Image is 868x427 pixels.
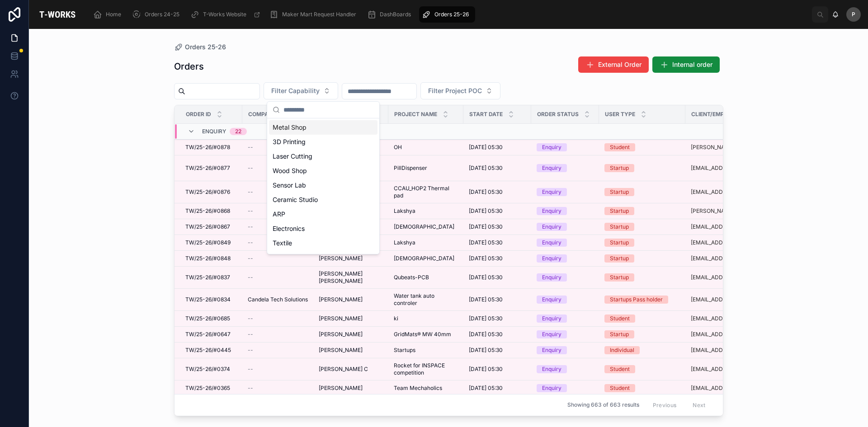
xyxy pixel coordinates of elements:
a: [PERSON_NAME] C [319,366,383,373]
a: -- [248,255,308,262]
div: Laser Cutting [269,149,377,164]
h1: Orders [174,60,204,73]
span: TW/25-26/#0876 [185,188,230,196]
span: -- [248,239,253,246]
div: Student [610,143,630,151]
span: [DATE] 05:30 [469,223,503,230]
a: Enquiry [537,365,594,373]
div: Sensor Lab [269,178,377,192]
div: Enquiry [542,296,561,304]
a: [DATE] 05:30 [469,347,526,354]
a: [DATE] 05:30 [469,144,526,151]
span: -- [248,164,253,172]
a: -- [248,385,308,392]
a: TW/25-26/#0868 [185,207,237,215]
a: [DATE] 05:30 [469,315,526,322]
div: Enquiry [542,164,561,172]
div: Startup [610,330,629,338]
span: [PERSON_NAME] [319,385,363,392]
span: [DATE] 05:30 [469,296,503,303]
a: [EMAIL_ADDRESS][DOMAIN_NAME] [691,315,771,322]
a: Enquiry [537,384,594,392]
span: -- [248,385,253,392]
a: Enquiry [537,314,594,323]
div: Miscellaneous [269,250,377,265]
img: App logo [36,7,79,22]
span: TW/25-26/#0445 [185,347,231,354]
span: Project Name [394,111,437,118]
span: TW/25-26/#0848 [185,255,231,262]
span: TW/25-26/#0647 [185,331,231,338]
a: TW/25-26/#0445 [185,347,237,354]
a: [DATE] 05:30 [469,274,526,281]
a: [EMAIL_ADDRESS][DOMAIN_NAME] [691,347,771,354]
div: Enquiry [542,143,561,151]
span: TW/25-26/#0834 [185,296,231,303]
span: -- [248,144,253,151]
a: Startups [394,347,458,354]
a: [DATE] 05:30 [469,188,526,196]
a: [EMAIL_ADDRESS][DOMAIN_NAME] [691,223,771,230]
span: [DEMOGRAPHIC_DATA] [394,255,454,262]
span: TW/25-26/#0878 [185,144,230,151]
span: T-Works Website [203,11,246,18]
a: Startups Pass holder [604,296,680,304]
span: TW/25-26/#0868 [185,207,230,215]
a: [EMAIL_ADDRESS][DOMAIN_NAME] [691,274,771,281]
span: DashBoards [380,11,411,18]
a: [EMAIL_ADDRESS][DOMAIN_NAME] [691,239,771,246]
div: Student [610,384,630,392]
div: Enquiry [542,365,561,373]
span: Rocket for INSPACE competition [394,362,458,376]
a: OH [394,144,458,151]
a: [EMAIL_ADDRESS][DOMAIN_NAME] [691,331,771,338]
span: [PERSON_NAME] C [319,366,368,373]
a: Individual [604,346,680,354]
a: Enquiry [537,346,594,354]
span: [PERSON_NAME] [319,347,363,354]
span: -- [248,223,253,230]
div: Startup [610,207,629,215]
a: TW/25-26/#0365 [185,385,237,392]
a: DashBoards [364,6,417,23]
span: Showing 663 of 663 results [567,402,639,409]
a: Startup [604,207,680,215]
span: [DATE] 05:30 [469,274,503,281]
span: Company Name [248,111,294,118]
a: [DEMOGRAPHIC_DATA] [394,223,458,230]
a: [EMAIL_ADDRESS][DOMAIN_NAME] [691,188,771,196]
a: -- [248,239,308,246]
div: Student [610,365,630,373]
span: [DATE] 05:30 [469,347,503,354]
div: Enquiry [542,188,561,196]
span: Client/Employee Email [691,111,759,118]
a: [EMAIL_ADDRESS][DOMAIN_NAME] [691,366,771,373]
a: Startup [604,330,680,338]
a: Startup [604,223,680,231]
a: Orders 25-26 [174,42,226,52]
a: [PERSON_NAME] [319,385,383,392]
a: TW/25-26/#0685 [185,315,237,322]
button: Select Button [420,82,500,99]
a: -- [248,188,308,196]
a: [DATE] 05:30 [469,207,526,215]
span: Team Mechaholics [394,385,442,392]
span: Lakshya [394,239,415,246]
div: Enquiry [542,273,561,282]
div: scrollable content [86,5,812,24]
a: [PERSON_NAME] [319,315,383,322]
a: [DATE] 05:30 [469,223,526,230]
a: TW/25-26/#0834 [185,296,237,303]
div: Textile [269,236,377,250]
div: Enquiry [542,314,561,323]
span: ki [394,315,398,322]
a: Lakshya [394,239,458,246]
span: Order ID [186,111,211,118]
a: -- [248,144,308,151]
span: Enquiry [202,128,226,135]
a: Student [604,384,680,392]
span: -- [248,255,253,262]
a: -- [248,347,308,354]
